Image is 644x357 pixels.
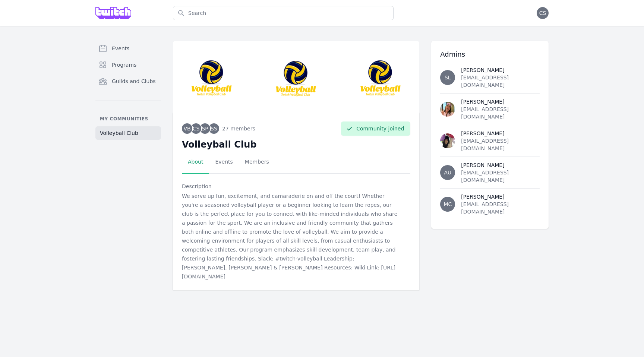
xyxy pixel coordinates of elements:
span: Events [112,45,129,52]
div: [PERSON_NAME] [461,193,540,200]
p: My communities [95,116,161,122]
span: Programs [112,61,136,69]
div: [EMAIL_ADDRESS][DOMAIN_NAME] [461,74,540,89]
span: Volleyball Club [100,129,138,137]
a: Guilds and Clubs [95,74,161,89]
a: About [182,151,209,174]
span: CS [193,126,200,131]
span: SL [445,75,451,80]
span: CS [539,10,546,16]
a: Members [239,151,275,174]
img: Grove [95,7,131,19]
div: Description [182,183,410,190]
h3: Admins [440,50,540,59]
a: Events [209,151,239,174]
a: Volleyball Club [95,126,161,140]
div: [PERSON_NAME] [461,161,540,169]
span: AU [444,170,451,175]
div: [PERSON_NAME] [461,66,540,74]
nav: Sidebar [95,41,161,140]
a: Programs [95,57,161,72]
span: VB [183,126,190,131]
span: SP [202,126,208,131]
h2: Volleyball Club [182,139,410,151]
a: Events [95,41,161,56]
div: [EMAIL_ADDRESS][DOMAIN_NAME] [461,169,540,184]
p: We serve up fun, excitement, and camaraderie on and off the court! Whether you're a seasoned voll... [182,192,398,281]
div: [EMAIL_ADDRESS][DOMAIN_NAME] [461,105,540,120]
div: [EMAIL_ADDRESS][DOMAIN_NAME] [461,200,540,215]
span: MC [443,202,452,207]
div: [PERSON_NAME] [461,98,540,105]
div: [EMAIL_ADDRESS][DOMAIN_NAME] [461,137,540,152]
button: Community joined [341,121,410,136]
input: Search [173,6,394,20]
div: [PERSON_NAME] [461,130,540,137]
span: 27 members [222,125,255,132]
span: SS [211,126,217,131]
button: CS [537,7,549,19]
span: Guilds and Clubs [112,78,156,85]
